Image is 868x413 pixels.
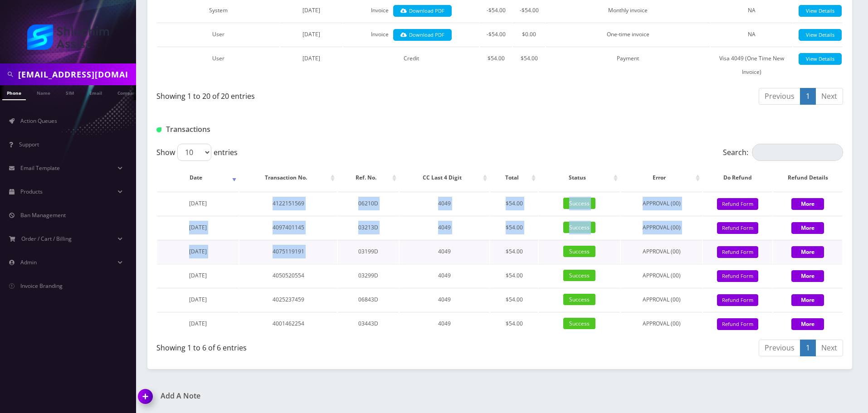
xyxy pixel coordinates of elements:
[393,5,452,17] a: Download PDF
[723,144,843,161] label: Search:
[338,288,398,311] td: 06843D
[302,6,320,14] span: [DATE]
[189,248,207,255] span: [DATE]
[400,192,489,215] td: 4049
[400,288,489,311] td: 4049
[563,270,595,281] span: Success
[717,246,758,258] button: Refund Form
[393,29,452,41] a: Download PDF
[480,23,512,46] td: -$54.00
[791,270,824,282] button: More
[400,165,489,191] th: CC Last 4 Digit: activate to sort column ascending
[343,23,479,46] td: Invoice
[189,320,207,327] span: [DATE]
[490,240,538,263] td: $54.00
[800,88,816,105] a: 1
[20,188,43,195] span: Products
[711,47,792,83] td: Visa 4049 (One Time New Invoice)
[239,264,337,287] td: 4050520554
[490,312,538,335] td: $54.00
[189,272,207,279] span: [DATE]
[752,144,843,161] input: Search:
[563,222,595,233] span: Success
[189,199,207,207] span: [DATE]
[513,47,545,83] td: $54.00
[717,294,758,306] button: Refund Form
[815,340,843,356] a: Next
[539,165,620,191] th: Status: activate to sort column ascending
[546,23,710,46] td: One-time invoice
[791,294,824,306] button: More
[759,340,800,356] a: Previous
[717,318,758,330] button: Refund Form
[338,165,398,191] th: Ref. No.: activate to sort column ascending
[157,23,279,46] td: User
[157,165,239,191] th: Date: activate to sort column ascending
[490,264,538,287] td: $54.00
[563,246,595,257] span: Success
[239,312,337,335] td: 4001462254
[32,85,55,99] a: Name
[338,192,398,215] td: 06210D
[799,53,842,65] a: View Details
[177,144,211,161] select: Showentries
[113,85,143,99] a: Company
[563,318,595,329] span: Success
[711,23,792,46] td: NA
[156,339,493,353] div: Showing 1 to 6 of 6 entries
[239,165,337,191] th: Transaction No.: activate to sort column ascending
[546,47,710,83] td: Payment
[343,47,479,83] td: Credit
[20,258,37,266] span: Admin
[717,222,758,234] button: Refund Form
[400,216,489,239] td: 4049
[20,211,66,219] span: Ban Management
[21,235,72,243] span: Order / Cart / Billing
[239,192,337,215] td: 4122151569
[400,312,489,335] td: 4049
[156,125,376,134] h1: Transactions
[156,127,161,132] img: Transactions
[791,246,824,258] button: More
[621,264,702,287] td: APPROVAL (00)
[621,288,702,311] td: APPROVAL (00)
[621,192,702,215] td: APPROVAL (00)
[239,240,337,263] td: 4075119191
[85,85,107,99] a: Email
[799,29,842,41] a: View Details
[302,30,320,38] span: [DATE]
[2,85,26,100] a: Phone
[20,164,60,172] span: Email Template
[621,312,702,335] td: APPROVAL (00)
[791,198,824,210] button: More
[338,216,398,239] td: 03213D
[480,47,512,83] td: $54.00
[18,66,134,83] input: Search in Company
[717,198,758,210] button: Refund Form
[621,216,702,239] td: APPROVAL (00)
[400,240,489,263] td: 4049
[563,198,595,209] span: Success
[815,88,843,105] a: Next
[717,270,758,282] button: Refund Form
[773,165,842,191] th: Refund Details
[799,5,842,17] a: View Details
[302,54,320,62] span: [DATE]
[61,85,78,99] a: SIM
[703,165,772,191] th: Do Refund
[513,23,545,46] td: $0.00
[138,392,493,400] a: Add A Note
[27,24,109,50] img: Shluchim Assist
[156,144,238,161] label: Show entries
[621,240,702,263] td: APPROVAL (00)
[400,264,489,287] td: 4049
[490,192,538,215] td: $54.00
[563,294,595,305] span: Success
[800,340,816,356] a: 1
[19,141,39,148] span: Support
[239,216,337,239] td: 4097401145
[239,288,337,311] td: 4025237459
[490,288,538,311] td: $54.00
[791,222,824,234] button: More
